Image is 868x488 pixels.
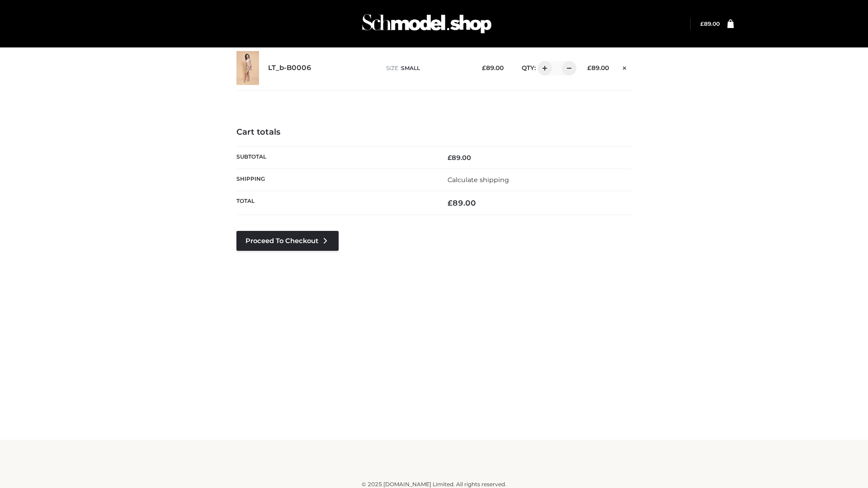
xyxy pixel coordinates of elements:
span: SMALL [401,65,420,71]
bdi: 89.00 [700,20,720,27]
a: LT_b-B0006 [268,64,311,72]
bdi: 89.00 [448,198,476,207]
th: Subtotal [236,146,434,169]
bdi: 89.00 [448,154,471,162]
th: Shipping [236,169,434,191]
h4: Cart totals [236,127,632,137]
a: Calculate shipping [448,176,509,184]
bdi: 89.00 [587,64,609,71]
span: £ [700,20,704,27]
img: Schmodel Admin 964 [359,6,495,42]
span: £ [448,198,453,207]
p: size : [386,64,468,72]
span: £ [587,64,591,71]
th: Total [236,191,434,215]
a: Proceed to Checkout [236,231,339,251]
bdi: 89.00 [482,64,504,71]
span: £ [482,64,486,71]
span: £ [448,154,452,162]
div: QTY: [513,61,573,75]
a: £89.00 [700,20,720,27]
a: Remove this item [618,61,632,73]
